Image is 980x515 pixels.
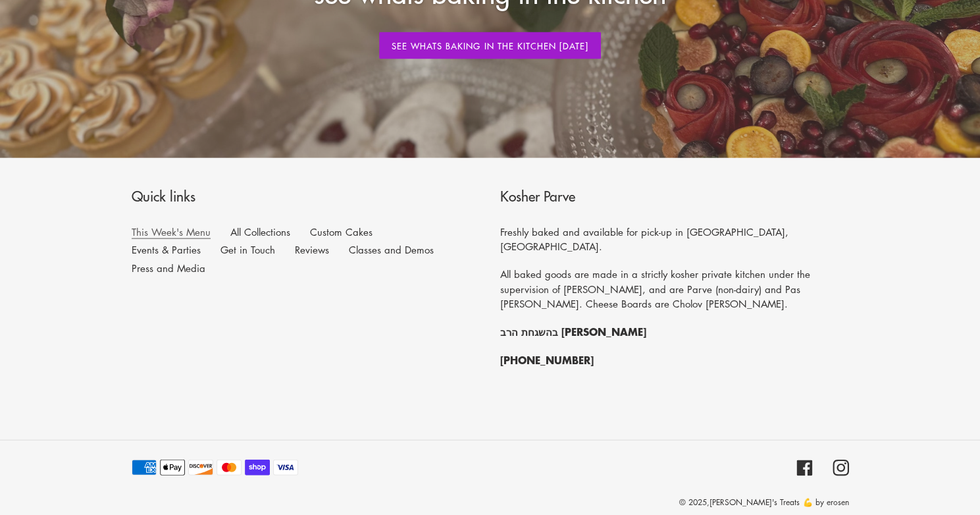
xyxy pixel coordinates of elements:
strong: [PHONE_NUMBER] [500,352,594,367]
a: Custom Cakes [310,225,373,238]
small: © 2025, [679,497,800,508]
a: Press and Media [132,261,205,275]
a: Classes and Demos [349,243,434,256]
a: See whats Baking in the Kitchen today [379,32,602,60]
p: Quick links [132,188,480,208]
a: All Collections [230,225,290,238]
a: Get in Touch [220,243,275,256]
p: Freshly baked and available for pick-up in [GEOGRAPHIC_DATA],[GEOGRAPHIC_DATA]. [500,225,849,254]
a: 💪 by erosen [803,497,849,508]
a: Events & Parties [132,243,201,256]
p: All baked goods are made in a strictly kosher private kitchen under the supervision of [PERSON_NA... [500,267,849,312]
a: [PERSON_NAME]'s Treats [709,497,800,508]
strong: בהשגחת הרב [PERSON_NAME] [500,323,646,339]
a: This Week's Menu [132,225,211,239]
p: Kosher Parve [500,188,849,208]
a: Reviews [295,243,329,256]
